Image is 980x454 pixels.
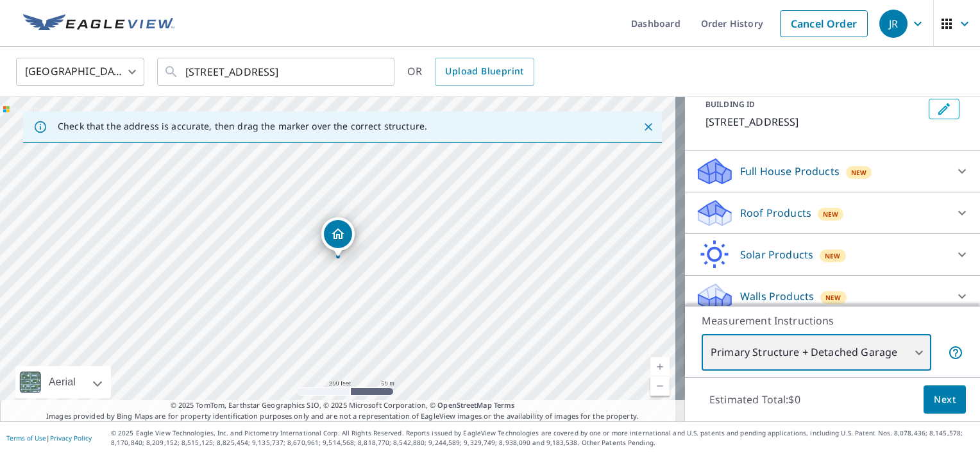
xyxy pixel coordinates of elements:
[825,292,841,303] span: New
[705,114,924,130] p: [STREET_ADDRESS]
[50,433,92,442] a: Privacy Policy
[924,385,966,414] button: Next
[494,400,515,410] a: Terms
[185,54,368,90] input: Search by address or latitude-longitude
[705,99,755,110] p: BUILDING ID
[740,205,811,221] p: Roof Products
[740,164,840,179] p: Full House Products
[702,313,963,328] p: Measurement Instructions
[695,239,970,270] div: Solar ProductsNew
[321,217,355,257] div: Dropped pin, building 1, Residential property, 36 CHINOOK DR SW CALGARY AB T2V2P6
[851,167,867,178] span: New
[948,345,963,360] span: Your report will include the primary structure and a detached garage if one exists.
[740,247,813,262] p: Solar Products
[171,400,515,411] span: © 2025 TomTom, Earthstar Geographics SIO, © 2025 Microsoft Corporation, ©
[702,335,931,371] div: Primary Structure + Detached Garage
[740,289,814,304] p: Walls Products
[825,251,841,261] span: New
[45,366,80,398] div: Aerial
[15,366,111,398] div: Aerial
[435,58,534,86] a: Upload Blueprint
[699,385,811,414] p: Estimated Total: $0
[650,357,670,376] a: Current Level 17, Zoom In
[6,433,46,442] a: Terms of Use
[929,99,959,119] button: Edit building 1
[695,156,970,187] div: Full House ProductsNew
[16,54,144,90] div: [GEOGRAPHIC_DATA]
[695,198,970,228] div: Roof ProductsNew
[111,428,974,448] p: © 2025 Eagle View Technologies, Inc. and Pictometry International Corp. All Rights Reserved. Repo...
[650,376,670,396] a: Current Level 17, Zoom Out
[6,434,92,442] p: |
[445,63,523,80] span: Upload Blueprint
[934,392,956,408] span: Next
[780,10,868,37] a: Cancel Order
[437,400,491,410] a: OpenStreetMap
[407,58,534,86] div: OR
[695,281,970,312] div: Walls ProductsNew
[58,121,427,132] p: Check that the address is accurate, then drag the marker over the correct structure.
[879,10,908,38] div: JR
[823,209,839,219] span: New
[23,14,174,33] img: EV Logo
[640,119,657,135] button: Close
